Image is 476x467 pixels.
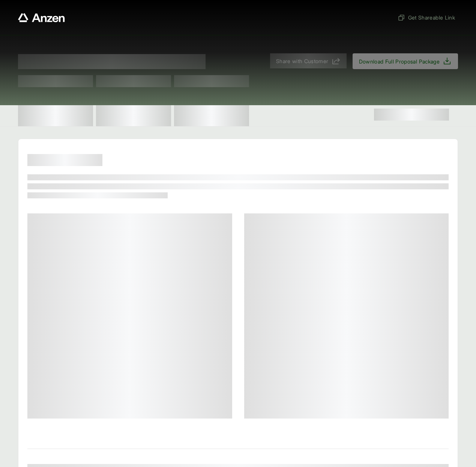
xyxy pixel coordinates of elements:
[395,11,458,24] button: Get Shareable Link
[96,75,171,87] span: Test
[18,13,65,22] a: Anzen website
[398,14,455,21] span: Get Shareable Link
[18,75,93,87] span: Test
[276,57,329,65] span: Share with Customer
[174,75,249,87] span: Test
[18,54,206,69] span: Proposal for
